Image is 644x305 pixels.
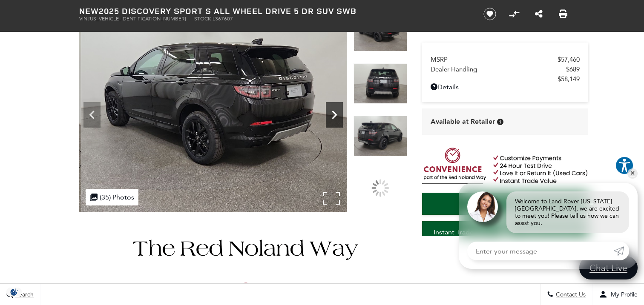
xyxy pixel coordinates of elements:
span: My Profile [607,291,638,298]
span: Instant Trade Value [434,228,492,236]
span: Contact Us [554,291,586,298]
span: Stock: [194,16,213,22]
div: Vehicle is in stock and ready for immediate delivery. Due to demand, availability is subject to c... [497,119,503,125]
img: New 2025 Santorini Black LAND ROVER S image 13 [354,116,407,156]
strong: New [79,5,99,17]
h1: 2025 Discovery Sport S All Wheel Drive 5 dr SUV SWB [79,6,469,16]
span: MSRP [431,56,558,63]
a: MSRP $57,460 [431,56,580,63]
span: $57,460 [558,56,580,63]
a: Dealer Handling $689 [431,66,580,73]
span: Dealer Handling [431,66,566,73]
button: Compare Vehicle [508,8,520,20]
img: Agent profile photo [467,191,498,222]
a: Details [431,83,580,91]
span: VIN: [79,16,89,22]
input: Enter your message [467,242,614,260]
img: New 2025 Santorini Black LAND ROVER S image 11 [81,11,349,212]
a: Instant Trade Value [422,221,503,243]
span: [US_VEHICLE_IDENTIFICATION_NUMBER] [89,16,186,22]
a: Print this New 2025 Discovery Sport S All Wheel Drive 5 dr SUV SWB [559,9,567,19]
aside: Accessibility Help Desk [615,156,634,177]
a: Start Your Deal [422,193,588,215]
div: Next [326,102,343,128]
img: Opt-Out Icon [4,288,24,296]
a: $58,149 [431,75,580,83]
img: New 2025 Santorini Black LAND ROVER S image 12 [354,63,407,104]
a: Submit [614,242,629,260]
a: Share this New 2025 Discovery Sport S All Wheel Drive 5 dr SUV SWB [535,9,543,19]
span: $58,149 [558,75,580,83]
button: Save vehicle [480,7,499,21]
span: $689 [566,66,580,73]
span: Available at Retailer [431,117,495,126]
div: Welcome to Land Rover [US_STATE][GEOGRAPHIC_DATA], we are excited to meet you! Please tell us how... [506,191,629,233]
div: (35) Photos [86,189,138,205]
span: L367607 [213,16,233,22]
section: Click to Open Cookie Consent Modal [4,288,24,296]
button: Open user profile menu [592,284,644,305]
div: Previous [83,102,101,128]
button: Explore your accessibility options [615,156,634,175]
